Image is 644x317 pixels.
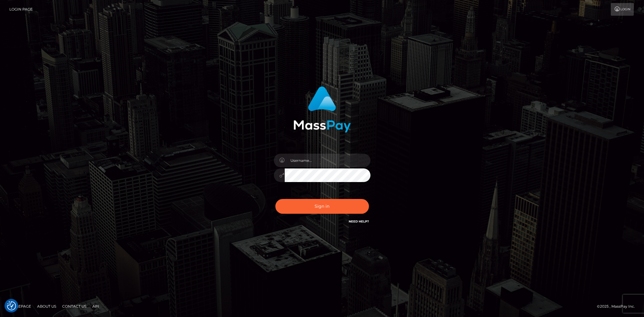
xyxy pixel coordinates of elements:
[293,86,351,133] img: MassPay Login
[7,302,34,311] a: Homepage
[285,154,370,167] input: Username...
[60,302,89,311] a: Contact Us
[611,3,634,16] a: Login
[35,302,59,311] a: About Us
[597,303,639,310] div: © 2025 , MassPay Inc.
[275,199,369,214] button: Sign in
[90,302,101,311] a: API
[7,301,16,310] img: Revisit consent button
[7,301,16,310] button: Consent Preferences
[9,3,33,16] a: Login Page
[349,219,369,223] a: Need Help?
